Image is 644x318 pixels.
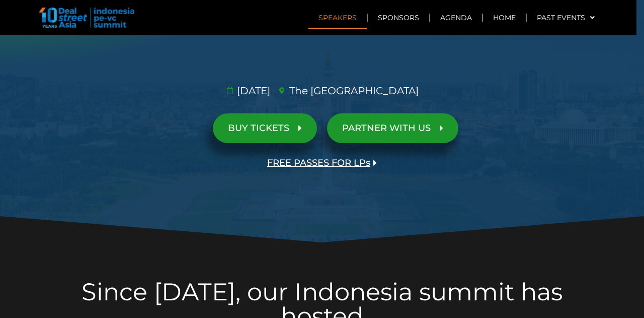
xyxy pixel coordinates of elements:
span: PARTNER WITH US [342,123,431,133]
a: Past Events [527,6,605,29]
a: BUY TICKETS [213,113,317,143]
span: BUY TICKETS [228,123,289,133]
a: Sponsors [368,6,429,29]
span: The [GEOGRAPHIC_DATA]​ [287,83,419,98]
a: Speakers [308,6,367,29]
a: PARTNER WITH US [327,113,458,143]
a: FREE PASSES FOR LPs [252,148,392,178]
span: [DATE]​ [234,83,270,98]
a: Agenda [430,6,482,29]
a: Home [483,6,526,29]
span: FREE PASSES FOR LPs [267,158,370,168]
